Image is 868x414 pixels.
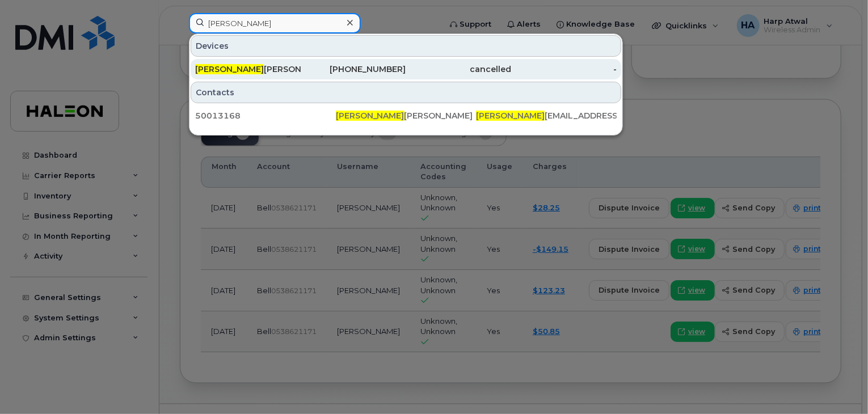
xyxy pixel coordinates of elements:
div: [EMAIL_ADDRESS][PERSON_NAME][DOMAIN_NAME] [476,110,617,121]
a: 50013168[PERSON_NAME][PERSON_NAME][PERSON_NAME][EMAIL_ADDRESS][PERSON_NAME][DOMAIN_NAME] [191,105,621,126]
a: [PERSON_NAME][PERSON_NAME][PHONE_NUMBER]cancelled- [191,59,621,79]
div: Contacts [191,82,621,103]
span: [PERSON_NAME] [336,111,404,121]
span: [PERSON_NAME] [476,111,545,121]
div: [PERSON_NAME] [336,110,477,121]
input: Find something... [189,13,361,33]
div: Devices [191,35,621,57]
span: [PERSON_NAME] [195,64,264,74]
div: - [511,64,617,75]
div: 50013168 [195,110,336,121]
div: [PHONE_NUMBER] [301,64,406,75]
div: [PERSON_NAME] [195,64,301,75]
div: cancelled [406,64,512,75]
